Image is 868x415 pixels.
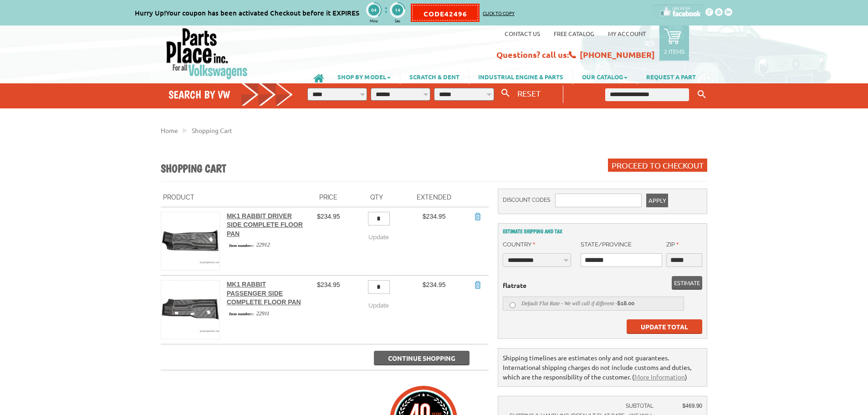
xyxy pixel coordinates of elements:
[664,47,684,55] p: 2 items
[674,276,700,290] span: Estimate
[503,228,702,235] h2: Estimate Shipping and Tax
[503,297,684,311] label: Default Flat Rate - We will call if different -
[608,159,707,172] button: Proceed to Checkout
[581,240,632,249] label: State/Province
[617,300,634,307] span: $18.00
[135,8,359,18] div: Hurry Up!Your coupon has been activated Checkout before it EXPIRES
[503,401,658,411] td: Subtotal
[163,194,194,201] span: Product
[227,241,304,249] div: 22912
[400,69,469,84] a: SCRATCH & DENT
[402,189,466,207] th: Extended
[503,281,702,290] dt: flatrate
[227,281,301,306] a: MK1 Rabbit Passenger Side Complete Floor Pan
[498,348,707,387] div: Shipping timelines are estimates only and not guarantees. International shipping charges do not i...
[478,10,515,16] p: Click to copy
[168,88,293,101] h4: Search by VW
[367,3,381,17] div: 04
[390,18,405,23] div: Sec
[646,194,668,207] button: Apply
[683,403,702,409] span: $469.90
[608,30,646,37] a: My Account
[317,213,340,220] span: $234.95
[319,194,337,201] span: Price
[505,30,540,37] a: Contact us
[473,212,482,221] a: Remove Item
[368,302,389,309] span: Update
[388,354,455,362] span: Continue Shopping
[503,194,551,207] label: Discount Codes
[351,189,402,207] th: Qty
[161,126,178,134] a: Home
[317,281,340,288] span: $234.95
[161,162,226,176] h1: Shopping Cart
[672,276,702,290] button: Estimate
[517,88,541,98] span: RESET
[641,323,688,331] span: Update Total
[659,25,689,61] a: 2 items
[161,281,220,339] img: MK1 Rabbit Passenger Side Complete Floor Pan
[227,242,256,249] span: Item number::
[161,212,220,271] img: MK1 Rabbit Driver Side Complete Floor Pan
[227,212,303,237] a: MK1 Rabbit Driver Side Complete Floor Pan
[695,87,709,102] button: Keyword Search
[473,280,482,289] a: Remove Item
[503,240,535,249] label: Country
[227,311,256,317] span: Item number::
[328,69,400,84] a: SHOP BY MODEL
[423,281,446,288] span: $234.95
[391,3,404,17] div: 14
[612,160,704,170] span: Proceed to Checkout
[192,126,232,134] a: Shopping Cart
[653,5,704,19] img: facebook-custom.png
[648,194,666,207] span: Apply
[666,240,679,249] label: Zip
[165,27,249,80] img: Parts Place Inc!
[627,319,702,334] button: Update Total
[366,18,382,23] div: Mins
[412,5,478,20] div: CODE42496
[637,69,705,84] a: REQUEST A PART
[368,234,389,241] span: Update
[423,213,446,220] span: $234.95
[374,351,470,365] button: Continue Shopping
[227,309,304,318] div: 22911
[554,30,594,37] a: Free Catalog
[498,87,513,100] button: Search By VW...
[573,69,637,84] a: OUR CATALOG
[469,69,572,84] a: INDUSTRIAL ENGINE & PARTS
[634,373,685,381] a: More Information
[514,87,544,100] button: RESET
